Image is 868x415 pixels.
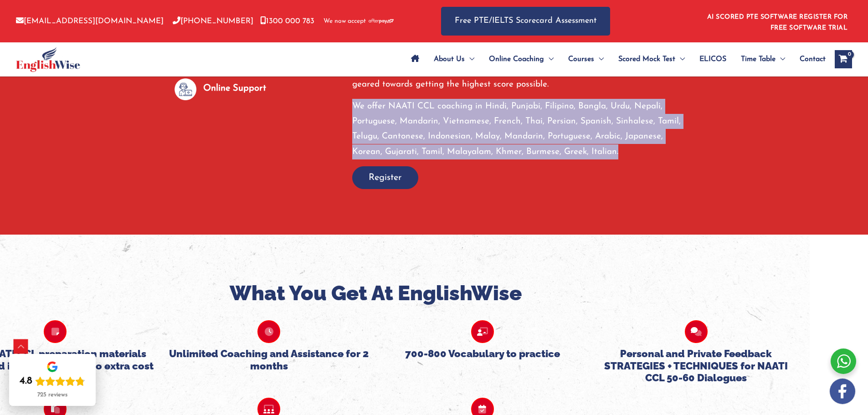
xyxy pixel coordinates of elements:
h5: Personal and Private Feedback STRATEGIES + TECHNIQUES for NAATI CCL 50-60 Dialogues [596,348,796,384]
span: Menu Toggle [544,43,554,75]
img: null [175,78,196,100]
nav: Site Navigation: Main Menu [404,43,826,75]
img: white-facebook.png [830,379,855,404]
a: ELICOS [692,43,734,75]
a: 1300 000 783 [260,17,314,25]
a: Contact [792,43,826,75]
a: AI SCORED PTE SOFTWARE REGISTER FOR FREE SOFTWARE TRIAL [707,14,848,31]
a: Online CoachingMenu Toggle [482,43,561,75]
span: Scored Mock Test [618,43,675,75]
div: Rating: 4.8 out of 5 [20,375,85,388]
h5: 700-800 Vocabulary to practice [383,348,583,359]
img: Afterpay-Logo [369,19,394,24]
span: Contact [800,43,826,75]
img: cropped-ew-logo [16,47,80,72]
a: [PHONE_NUMBER] [173,17,253,25]
span: Menu Toggle [465,43,474,75]
h5: Unlimited Coaching and Assistance for 2 months [169,348,369,372]
a: Scored Mock TestMenu Toggle [611,43,692,75]
p: We offer NAATI CCL coaching in Hindi, Punjabi, Filipino, Bangla, Urdu, Nepali, Portuguese, Mandar... [352,99,694,159]
a: View Shopping Cart, empty [835,50,852,68]
button: Register [352,166,418,189]
span: Courses [568,43,594,75]
span: Online Coaching [489,43,544,75]
a: CoursesMenu Toggle [561,43,611,75]
aside: Header Widget 1 [702,6,852,36]
div: 4.8 [20,375,32,388]
a: Time TableMenu Toggle [734,43,792,75]
span: About Us [434,43,465,75]
span: Menu Toggle [675,43,685,75]
a: [EMAIL_ADDRESS][DOMAIN_NAME] [16,17,164,25]
span: Menu Toggle [776,43,785,75]
div: 725 reviews [37,391,67,399]
span: We now accept [324,17,366,26]
p: Online Support [203,81,266,96]
span: Menu Toggle [594,43,604,75]
span: Register [369,171,402,184]
span: Time Table [741,43,776,75]
span: ELICOS [699,43,726,75]
a: Free PTE/IELTS Scorecard Assessment [441,7,610,36]
a: About UsMenu Toggle [426,43,482,75]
